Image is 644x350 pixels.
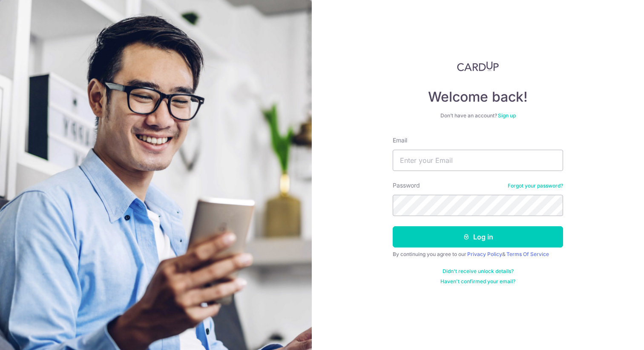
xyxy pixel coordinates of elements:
[393,251,563,258] div: By continuing you agree to our &
[508,182,563,189] a: Forgot your password?
[506,251,549,257] a: Terms Of Service
[457,61,499,71] img: CardUp Logo
[467,251,502,257] a: Privacy Policy
[393,136,407,145] label: Email
[393,226,563,248] button: Log in
[443,268,514,275] a: Didn't receive unlock details?
[440,278,515,285] a: Haven't confirmed your email?
[393,88,563,105] h4: Welcome back!
[393,181,420,190] label: Password
[393,150,563,171] input: Enter your Email
[498,112,516,119] a: Sign up
[393,112,563,119] div: Don’t have an account?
